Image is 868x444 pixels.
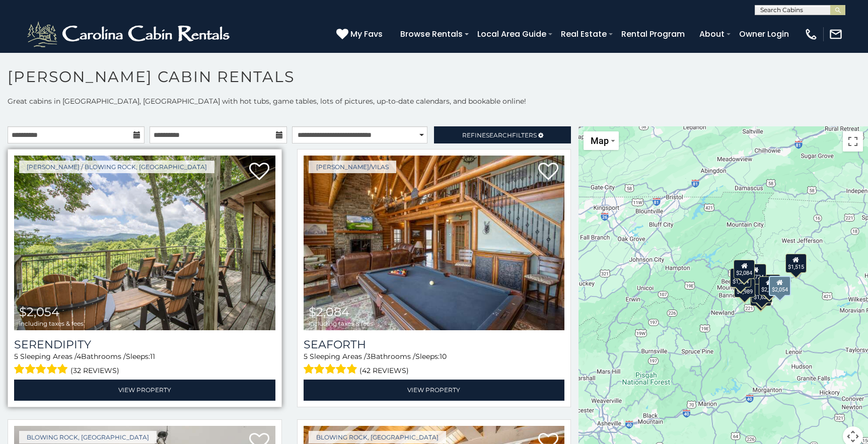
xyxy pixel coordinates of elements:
div: Sleeping Areas / Bathrooms / Sleeps: [304,351,565,377]
div: $1,554 [730,268,751,287]
span: My Favs [350,28,383,40]
div: $2,219 [759,276,780,295]
a: RefineSearchFilters [434,126,571,143]
button: Change map style [584,131,619,150]
a: My Favs [336,28,385,41]
div: $2,724 [745,264,766,283]
a: Serendipity $2,054 including taxes & fees [14,156,275,330]
span: 3 [367,352,371,361]
a: [PERSON_NAME] / Blowing Rock, [GEOGRAPHIC_DATA] [19,161,214,173]
span: $2,054 [19,305,59,319]
span: including taxes & fees [309,320,373,327]
span: 11 [150,352,155,361]
span: 5 [14,352,18,361]
div: $2,054 [768,276,790,296]
a: Real Estate [556,25,612,43]
button: Toggle fullscreen view [843,131,863,152]
span: Map [591,135,609,146]
span: (32 reviews) [70,364,119,377]
a: Owner Login [734,25,794,43]
a: Browse Rentals [395,25,468,43]
a: Add to favorites [249,162,269,183]
span: $2,084 [309,305,349,319]
a: Serendipity [14,338,275,351]
a: Blowing Rock, [GEOGRAPHIC_DATA] [19,431,157,443]
img: Seaforth [304,156,565,330]
img: White-1-2.png [25,19,234,49]
span: 5 [304,352,308,361]
img: mail-regular-white.png [829,27,843,41]
a: [PERSON_NAME]/Vilas [309,161,396,173]
a: Seaforth $2,084 including taxes & fees [304,156,565,330]
a: About [694,25,730,43]
a: Local Area Guide [472,25,551,43]
span: Search [486,131,512,139]
div: Sleeping Areas / Bathrooms / Sleeps: [14,351,275,377]
div: $2,084 [734,260,755,279]
div: $1,989 [734,278,755,298]
img: Serendipity [14,156,275,330]
a: View Property [304,380,565,400]
span: including taxes & fees [19,320,84,327]
a: Blowing Rock, [GEOGRAPHIC_DATA] [309,431,446,443]
div: $2,082 [759,274,780,293]
span: Refine Filters [462,131,537,139]
a: Add to favorites [538,162,558,183]
span: 10 [440,352,447,361]
img: phone-regular-white.png [804,27,818,41]
div: $1,515 [785,254,807,273]
span: (42 reviews) [359,364,409,377]
a: Rental Program [616,25,690,43]
a: Seaforth [304,338,565,351]
a: View Property [14,380,275,400]
span: 4 [77,352,81,361]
